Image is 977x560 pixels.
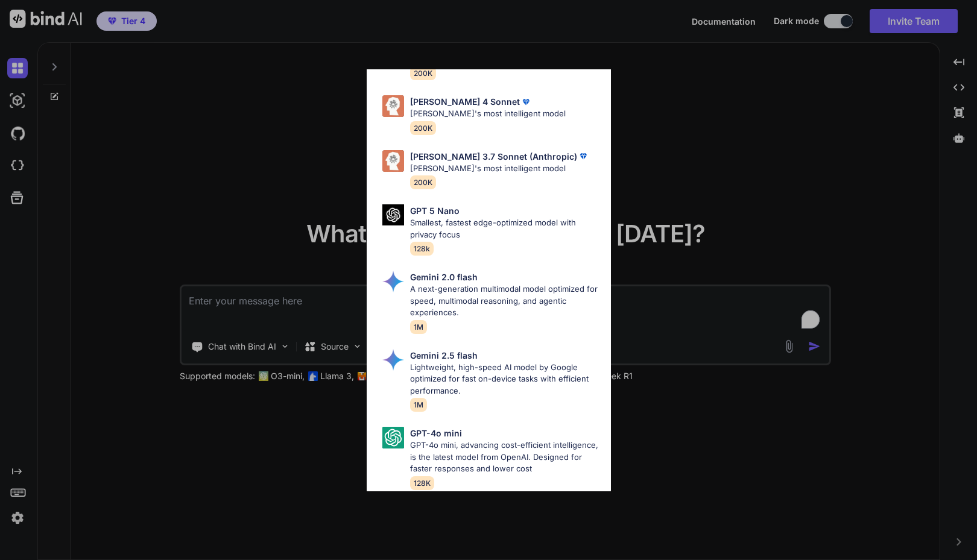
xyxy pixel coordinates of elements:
[577,150,589,162] img: premium
[410,108,566,120] p: [PERSON_NAME]'s most intelligent model
[410,121,436,135] span: 200K
[410,150,577,163] p: [PERSON_NAME] 3.7 Sonnet (Anthropic)
[410,283,601,319] p: A next-generation multimodal model optimized for speed, multimodal reasoning, and agentic experie...
[410,398,427,412] span: 1M
[382,204,404,225] img: Pick Models
[410,204,460,217] p: GPT 5 Nano
[410,320,427,334] span: 1M
[382,150,404,172] img: Pick Models
[382,95,404,117] img: Pick Models
[410,163,589,175] p: [PERSON_NAME]'s most intelligent model
[410,439,601,475] p: GPT-4o mini, advancing cost-efficient intelligence, is the latest model from OpenAI. Designed for...
[410,271,478,283] p: Gemini 2.0 flash
[410,349,478,362] p: Gemini 2.5 flash
[410,427,462,439] p: GPT-4o mini
[382,271,404,292] img: Pick Models
[410,175,436,189] span: 200K
[410,66,436,80] span: 200K
[410,95,520,108] p: [PERSON_NAME] 4 Sonnet
[410,242,434,256] span: 128k
[382,427,404,448] img: Pick Models
[410,362,601,397] p: Lightweight, high-speed AI model by Google optimized for fast on-device tasks with efficient perf...
[520,96,532,108] img: premium
[410,217,601,241] p: Smallest, fastest edge-optimized model with privacy focus
[410,476,434,490] span: 128K
[382,349,404,371] img: Pick Models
